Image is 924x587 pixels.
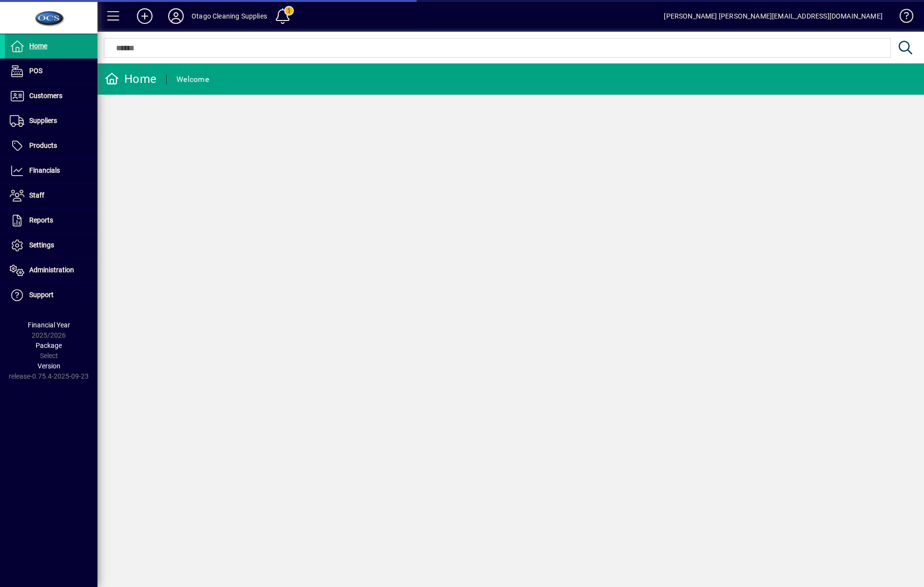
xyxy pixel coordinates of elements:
[29,266,74,274] span: Administration
[38,362,60,370] span: Version
[176,72,209,87] div: Welcome
[29,166,60,174] span: Financials
[29,142,57,149] span: Products
[5,233,97,258] a: Settings
[160,7,192,25] button: Profile
[29,42,47,50] span: Home
[664,8,883,24] div: [PERSON_NAME] [PERSON_NAME][EMAIL_ADDRESS][DOMAIN_NAME]
[5,109,97,133] a: Suppliers
[29,241,54,249] span: Settings
[29,216,53,224] span: Reports
[5,183,97,208] a: Staff
[29,67,42,75] span: POS
[5,283,97,307] a: Support
[5,59,97,83] a: POS
[29,117,57,124] span: Suppliers
[5,84,97,108] a: Customers
[105,71,156,87] div: Home
[29,92,62,100] span: Customers
[28,321,70,329] span: Financial Year
[129,7,160,25] button: Add
[192,8,267,24] div: Otago Cleaning Supplies
[5,134,97,158] a: Products
[5,208,97,233] a: Reports
[5,258,97,283] a: Administration
[5,159,97,183] a: Financials
[29,291,54,299] span: Support
[36,342,62,349] span: Package
[29,191,44,199] span: Staff
[892,2,912,34] a: Knowledge Base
